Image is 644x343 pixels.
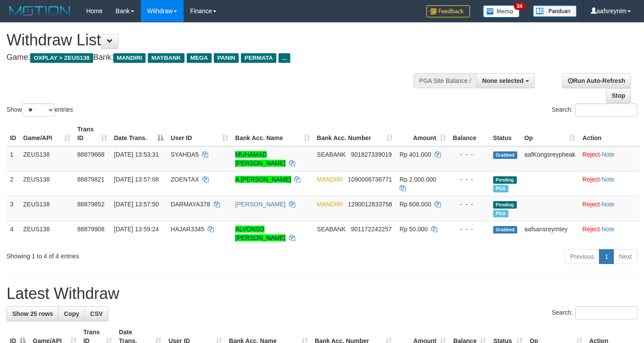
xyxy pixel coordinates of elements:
span: PANIN [214,53,239,63]
a: Show 25 rows [7,306,59,321]
a: Note [602,201,615,208]
td: · [579,171,640,196]
span: [DATE] 13:57:08 [114,176,159,183]
span: Rp 401.000 [400,151,431,158]
span: ... [278,53,290,63]
th: ID [7,121,20,146]
a: Next [613,249,637,264]
th: Game/API: activate to sort column ascending [20,121,74,146]
a: [PERSON_NAME] [235,201,285,208]
span: ZOENTAX [171,176,199,183]
span: None selected [482,77,524,84]
select: Showentries [22,103,55,117]
a: Run Auto-Refresh [562,73,631,88]
span: Marked by aafsolysreylen [493,210,508,217]
div: PGA Site Balance / [414,73,477,88]
a: A [PERSON_NAME] [235,176,291,183]
label: Search: [552,103,637,117]
span: [DATE] 13:57:50 [114,201,159,208]
a: Stop [606,88,631,103]
span: Marked by aafsolysreylen [493,185,508,192]
span: Copy 1090006736771 to clipboard [348,176,392,183]
div: - - - [453,225,486,233]
span: 88879668 [77,151,104,158]
span: MEGA [187,53,212,63]
a: Note [602,226,615,233]
th: Trans ID: activate to sort column ascending [74,121,111,146]
span: Rp 608.000 [400,201,431,208]
td: 3 [7,196,20,221]
td: ZEUS138 [20,196,74,221]
td: · [579,146,640,171]
span: Show 25 rows [12,310,53,317]
span: 88879821 [77,176,104,183]
span: CSV [90,310,103,317]
a: Reject [582,151,600,158]
span: Grabbed [493,151,518,159]
img: Button%20Memo.svg [483,5,520,17]
span: SEABANK [317,226,346,233]
a: Previous [564,249,599,264]
span: OXPLAY > ZEUS138 [30,53,93,63]
span: Pending [493,201,517,209]
th: User ID: activate to sort column ascending [167,121,232,146]
a: Note [602,176,615,183]
div: - - - [453,150,486,159]
span: 34 [514,2,526,10]
span: Copy 901172242257 to clipboard [351,226,392,233]
td: aafsansreymtey [521,221,579,246]
span: HAJAR3345 [171,226,204,233]
th: Status [490,121,521,146]
span: Rp 2.000.000 [400,176,436,183]
span: Copy [64,310,79,317]
span: MANDIRI [113,53,146,63]
a: MUHAMAD [PERSON_NAME] [235,151,285,167]
a: CSV [84,306,108,321]
th: Amount: activate to sort column ascending [396,121,449,146]
th: Bank Acc. Name: activate to sort column ascending [232,121,313,146]
a: Copy [58,306,85,321]
td: ZEUS138 [20,146,74,171]
td: 1 [7,146,20,171]
th: Bank Acc. Number: activate to sort column ascending [313,121,396,146]
td: 4 [7,221,20,246]
th: Date Trans.: activate to sort column descending [111,121,167,146]
span: Copy 1290012833758 to clipboard [348,201,392,208]
span: 88879908 [77,226,104,233]
a: Note [602,151,615,158]
button: None selected [477,73,535,88]
td: ZEUS138 [20,171,74,196]
span: Rp 50.000 [400,226,428,233]
td: aafKongsreypheak [521,146,579,171]
img: MOTION_logo.png [7,4,73,17]
th: Balance [449,121,490,146]
span: [DATE] 13:53:31 [114,151,159,158]
input: Search: [575,103,637,117]
td: · [579,196,640,221]
div: - - - [453,200,486,209]
span: Grabbed [493,226,518,233]
input: Search: [575,306,637,319]
label: Show entries [7,103,73,117]
img: Feedback.jpg [426,5,470,17]
label: Search: [552,306,637,319]
span: SYAHDA5 [171,151,198,158]
h4: Game: Bank: [7,53,421,62]
div: - - - [453,175,486,184]
h1: Withdraw List [7,31,421,49]
div: Showing 1 to 4 of 4 entries [7,248,262,261]
span: Pending [493,176,517,184]
td: · [579,221,640,246]
th: Op: activate to sort column ascending [521,121,579,146]
span: [DATE] 13:59:24 [114,226,159,233]
td: ZEUS138 [20,221,74,246]
span: 88879852 [77,201,104,208]
span: Copy 901827339019 to clipboard [351,151,392,158]
span: MANDIRI [317,176,343,183]
a: Reject [582,226,600,233]
a: Reject [582,201,600,208]
a: Reject [582,176,600,183]
td: 2 [7,171,20,196]
span: SEABANK [317,151,346,158]
a: ALVONSO [PERSON_NAME] [235,226,285,241]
